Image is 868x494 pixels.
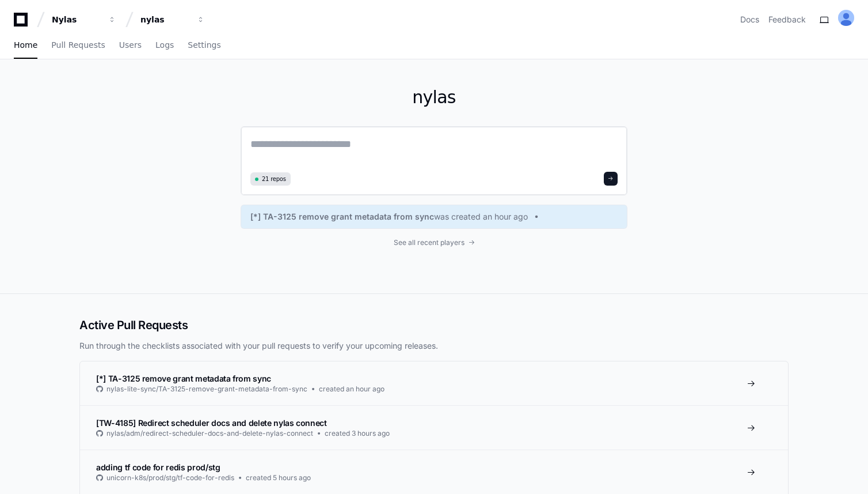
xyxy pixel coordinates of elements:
[319,384,384,394] span: created an hour ago
[740,14,759,25] a: Docs
[79,317,789,333] h2: Active Pull Requests
[768,14,806,25] button: Feedback
[140,14,190,25] div: nylas
[250,211,618,223] a: [*] TA-3125 remove grant metadata from syncwas created an hour ago
[80,405,788,450] a: [TW-4185] Redirect scheduler docs and delete nylas connectnylas/adm/redirect-scheduler-docs-and-d...
[136,9,210,30] button: nylas
[246,473,311,482] span: created 5 hours ago
[325,429,390,438] span: created 3 hours ago
[155,32,174,59] a: Logs
[119,32,142,59] a: Users
[188,42,220,48] span: Settings
[241,238,627,247] a: See all recent players
[434,211,528,223] span: was created an hour ago
[262,175,286,183] span: 21 repos
[80,361,788,405] a: [*] TA-3125 remove grant metadata from syncnylas-lite-sync/TA-3125-remove-grant-metadata-from-syn...
[52,14,101,25] div: Nylas
[96,418,327,428] span: [TW-4185] Redirect scheduler docs and delete nylas connect
[394,238,465,247] span: See all recent players
[51,42,105,48] span: Pull Requests
[119,42,142,48] span: Users
[241,87,627,108] h1: nylas
[96,374,271,383] span: [*] TA-3125 remove grant metadata from sync
[188,32,220,59] a: Settings
[51,32,105,59] a: Pull Requests
[106,429,313,438] span: nylas/adm/redirect-scheduler-docs-and-delete-nylas-connect
[80,450,788,494] a: adding tf code for redis prod/stgunicorn-k8s/prod/stg/tf-code-for-rediscreated 5 hours ago
[14,32,37,59] a: Home
[250,211,434,223] span: [*] TA-3125 remove grant metadata from sync
[838,10,854,26] img: ALV-UjVIVO1xujVLAuPApzUHhlN9_vKf9uegmELgxzPxAbKOtnGOfPwn3iBCG1-5A44YWgjQJBvBkNNH2W5_ERJBpY8ZVwxlF...
[96,462,220,472] span: adding tf code for redis prod/stg
[79,340,789,352] p: Run through the checklists associated with your pull requests to verify your upcoming releases.
[106,384,307,394] span: nylas-lite-sync/TA-3125-remove-grant-metadata-from-sync
[155,42,174,48] span: Logs
[47,9,121,30] button: Nylas
[106,473,234,482] span: unicorn-k8s/prod/stg/tf-code-for-redis
[14,42,37,48] span: Home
